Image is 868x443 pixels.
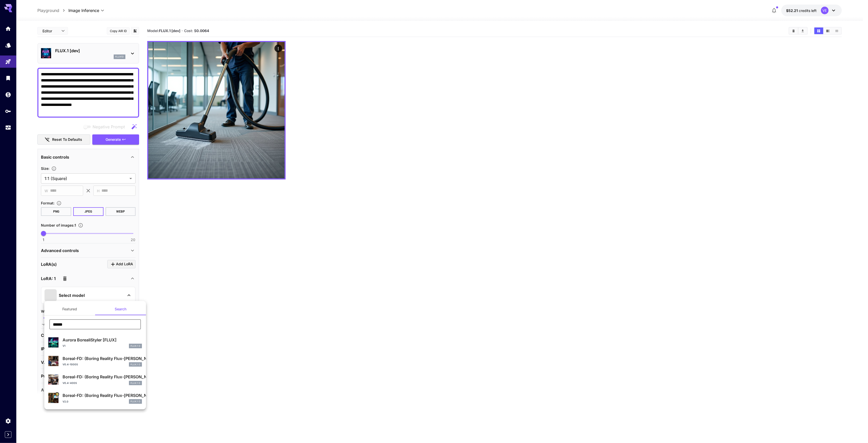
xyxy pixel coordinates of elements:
[63,355,142,362] p: Boreal-FD: (Boring Reality Flux-[PERSON_NAME])
[95,303,146,315] button: Search
[63,374,142,380] p: Boreal-FD: (Boring Reality Flux-[PERSON_NAME])
[44,303,95,315] button: Featured
[63,363,78,366] p: v0.4-1000s
[130,363,140,366] p: FLUX.1 D
[48,372,142,387] div: Boreal-FD: (Boring Reality Flux-[PERSON_NAME])v0.4-400sFLUX.1 D
[63,381,77,385] p: v0.4-400s
[48,390,142,406] div: Certified Model – Vetted for best performance and includes a commercial license.Boreal-FD: (Borin...
[130,381,140,385] p: FLUX.1 D
[130,344,140,348] p: FLUX.1 D
[130,400,140,403] p: FLUX.1 D
[55,392,59,396] button: Certified Model – Vetted for best performance and includes a commercial license.
[48,335,142,350] div: Aurora BorealiStyler [FLUX]V1FLUX.1 D
[63,400,68,404] p: v2.0
[48,353,142,369] div: Boreal-FD: (Boring Reality Flux-[PERSON_NAME])v0.4-1000sFLUX.1 D
[63,337,142,343] p: Aurora BorealiStyler [FLUX]
[63,344,65,348] p: V1
[63,392,142,398] p: Boreal-FD: (Boring Reality Flux-[PERSON_NAME])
